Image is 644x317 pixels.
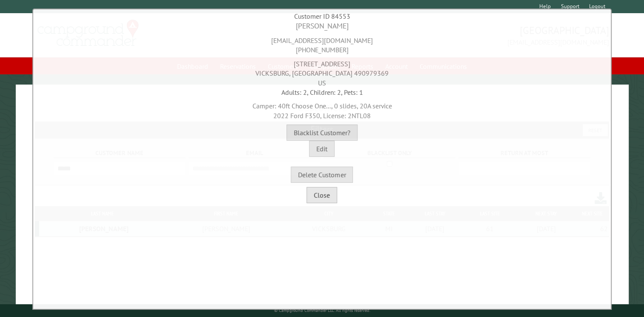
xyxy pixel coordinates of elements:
[286,125,358,141] button: Blacklist Customer?
[35,55,609,88] div: [STREET_ADDRESS] VICKSBURG, [GEOGRAPHIC_DATA] 490979369 US
[35,11,609,21] div: Customer ID 84553
[35,31,609,55] div: [EMAIL_ADDRESS][DOMAIN_NAME] [PHONE_NUMBER]
[274,308,370,313] small: © Campground Commander LLC. All rights reserved.
[35,21,609,31] div: [PERSON_NAME]
[291,167,353,183] button: Delete Customer
[35,97,609,120] div: Camper: 40ft Choose One..., 0 slides, 20A service
[35,88,609,97] div: Adults: 2, Children: 2, Pets: 1
[306,187,337,203] button: Close
[309,141,335,157] button: Edit
[273,111,371,120] span: 2022 Ford F350, License: 2NTL08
